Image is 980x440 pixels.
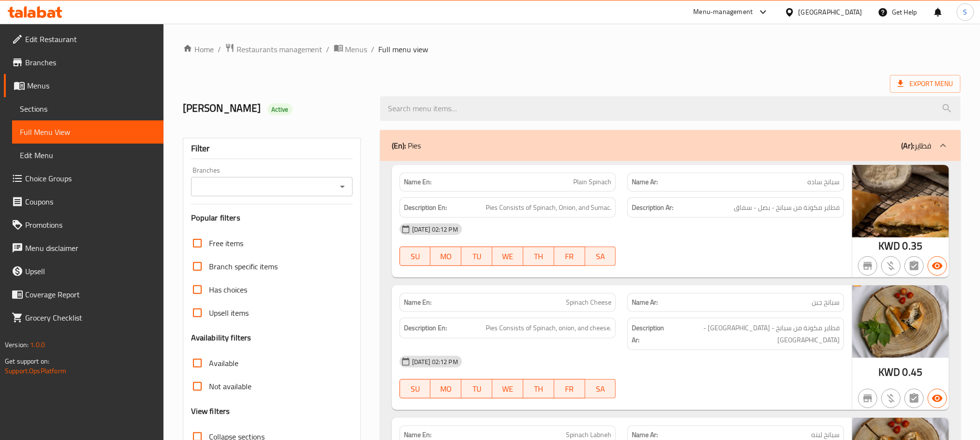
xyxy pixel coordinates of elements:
span: Edit Restaurant [25,33,156,45]
button: WE [492,247,523,266]
div: Active [267,103,293,115]
span: FR [558,382,581,396]
span: KWD [878,236,900,255]
p: فطاير [901,140,932,151]
button: Purchased item [881,389,901,408]
span: SA [589,382,612,396]
strong: Description En: [404,322,447,334]
span: Menu disclaimer [25,242,156,254]
h2: [PERSON_NAME] [183,101,369,116]
span: Get support on: [5,355,49,367]
span: Full menu view [379,44,429,55]
a: Edit Menu [12,144,163,167]
span: 1.0.0 [30,338,45,351]
span: WE [496,249,520,264]
button: Not branch specific item [858,389,877,408]
a: Grocery Checklist [4,306,163,329]
span: Edit Menu [20,149,156,161]
strong: Name Ar: [632,177,658,187]
span: Plain Spinach [573,177,611,187]
button: MO [431,379,461,398]
button: WE [492,379,523,398]
span: سبانخ جبن [812,297,840,308]
span: Export Menu [898,78,953,90]
span: سبانخ لبنه [811,430,840,440]
button: Purchased item [881,256,901,276]
button: FR [554,379,585,398]
span: Pies Consists of Spinach, onion, and cheese. [486,322,611,334]
span: Spinach Cheese [566,297,611,308]
li: / [218,44,221,55]
span: سبانخ ساده [807,177,840,187]
span: SU [404,382,427,396]
a: Coupons [4,190,163,213]
nav: breadcrumb [183,43,961,56]
span: Grocery Checklist [25,312,156,323]
button: TH [523,247,554,266]
span: فطاير مكونة من سبانخ - بصل - سماق [734,202,840,214]
div: Filter [191,138,353,159]
a: Promotions [4,213,163,236]
h3: Popular filters [191,212,353,223]
button: TH [523,379,554,398]
a: Home [183,44,214,55]
span: SU [404,249,427,264]
span: Menus [27,80,156,91]
span: SA [589,249,612,264]
h3: Availability filters [191,332,252,343]
span: Upsell [25,265,156,277]
button: Not has choices [905,256,924,276]
span: Export Menu [890,75,961,93]
button: SA [585,379,616,398]
div: [GEOGRAPHIC_DATA] [799,7,862,17]
strong: Description En: [404,202,447,214]
a: Full Menu View [12,120,163,144]
span: [DATE] 02:12 PM [408,357,462,367]
span: 0.45 [903,363,923,381]
button: Not has choices [905,389,924,408]
div: (En): Pies(Ar):فطاير [380,130,961,161]
span: Coverage Report [25,289,156,300]
span: Active [267,105,293,114]
span: Not available [209,381,252,392]
strong: Name Ar: [632,297,658,308]
span: [DATE] 02:12 PM [408,225,462,234]
span: Upsell items [209,307,249,319]
span: Sections [20,103,156,115]
span: فطاير مكونة من سبانخ - بصل - جبن [669,322,840,346]
button: SU [400,247,431,266]
a: Menus [4,74,163,97]
a: Choice Groups [4,167,163,190]
span: KWD [878,363,900,381]
span: Promotions [25,219,156,231]
strong: Name En: [404,297,431,308]
button: TU [461,379,492,398]
span: MO [434,249,458,264]
span: Branches [25,57,156,68]
a: Restaurants management [225,43,323,56]
a: Coverage Report [4,283,163,306]
span: WE [496,382,520,396]
a: Edit Restaurant [4,28,163,51]
button: Open [336,180,349,193]
b: (En): [392,138,406,153]
span: TH [527,249,550,264]
a: Branches [4,51,163,74]
span: TU [465,249,489,264]
span: Pies Consists of Spinach, Onion, and Sumac. [486,202,611,214]
a: Sections [12,97,163,120]
a: Menus [334,43,368,56]
span: Available [209,357,238,369]
h3: View filters [191,406,230,417]
a: Menu disclaimer [4,236,163,260]
span: FR [558,249,581,264]
span: Choice Groups [25,173,156,184]
button: Not branch specific item [858,256,877,276]
div: Menu-management [694,6,753,18]
button: MO [431,247,461,266]
span: Restaurants management [237,44,323,55]
li: / [327,44,330,55]
span: Menus [345,44,368,55]
span: TH [527,382,550,396]
span: Branch specific items [209,261,278,272]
